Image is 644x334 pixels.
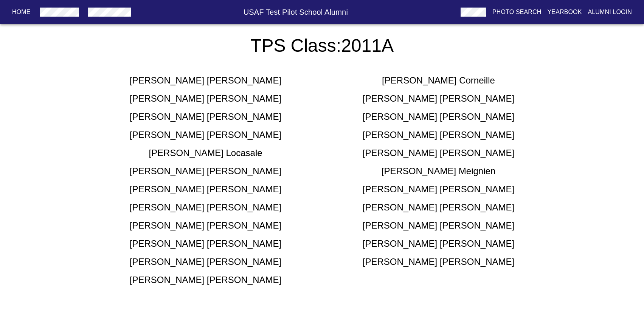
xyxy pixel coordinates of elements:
[363,256,514,268] h5: [PERSON_NAME] [PERSON_NAME]
[492,8,542,17] p: Photo Search
[382,165,495,177] h5: [PERSON_NAME] Meignien
[12,8,31,17] p: Home
[130,274,281,286] h5: [PERSON_NAME] [PERSON_NAME]
[130,201,281,213] h5: [PERSON_NAME] [PERSON_NAME]
[544,5,585,19] button: Yearbook
[149,147,262,159] h5: [PERSON_NAME] Locasale
[89,35,555,56] h3: TPS Class: 2011A
[363,147,514,159] h5: [PERSON_NAME] [PERSON_NAME]
[363,129,514,141] h5: [PERSON_NAME] [PERSON_NAME]
[363,238,514,250] h5: [PERSON_NAME] [PERSON_NAME]
[9,5,34,19] button: Home
[130,238,281,250] h5: [PERSON_NAME] [PERSON_NAME]
[585,5,635,19] button: Alumni Login
[363,201,514,213] h5: [PERSON_NAME] [PERSON_NAME]
[130,183,281,195] h5: [PERSON_NAME] [PERSON_NAME]
[130,165,281,177] h5: [PERSON_NAME] [PERSON_NAME]
[547,8,582,17] p: Yearbook
[588,8,632,17] p: Alumni Login
[134,6,458,18] h6: USAF Test Pilot School Alumni
[130,220,281,232] h5: [PERSON_NAME] [PERSON_NAME]
[363,183,514,195] h5: [PERSON_NAME] [PERSON_NAME]
[130,129,281,141] h5: [PERSON_NAME] [PERSON_NAME]
[363,93,514,105] h5: [PERSON_NAME] [PERSON_NAME]
[363,111,514,123] h5: [PERSON_NAME] [PERSON_NAME]
[130,111,281,123] h5: [PERSON_NAME] [PERSON_NAME]
[130,74,281,87] h5: [PERSON_NAME] [PERSON_NAME]
[130,256,281,268] h5: [PERSON_NAME] [PERSON_NAME]
[489,5,545,19] button: Photo Search
[382,74,495,87] h5: [PERSON_NAME] Corneille
[363,220,514,232] h5: [PERSON_NAME] [PERSON_NAME]
[130,93,281,105] h5: [PERSON_NAME] [PERSON_NAME]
